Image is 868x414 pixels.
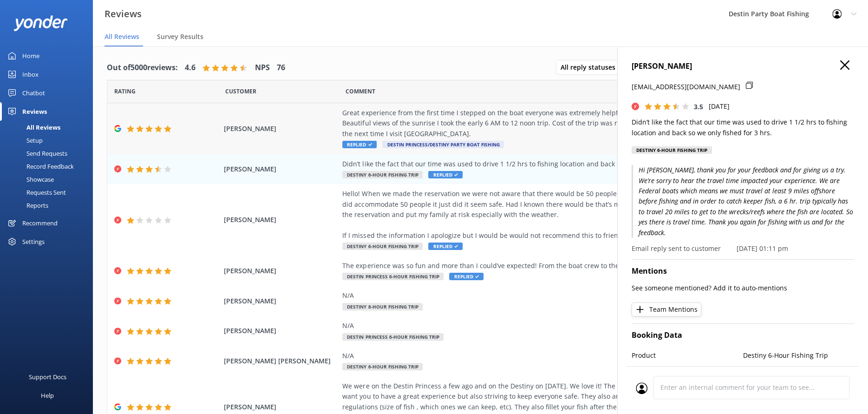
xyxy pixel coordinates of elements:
[342,351,765,361] div: N/A
[342,189,765,241] div: Hello! When we made the reservation we were not aware that there would be 50 people on the boat T...
[632,60,854,72] h4: [PERSON_NAME]
[632,165,854,238] p: Hi [PERSON_NAME], thank you for your feedback and for giving us a try. We’re sorry to hear the tr...
[346,87,375,96] span: Question
[224,215,338,225] span: [PERSON_NAME]
[224,296,338,306] span: [PERSON_NAME]
[743,350,855,361] p: Destiny 6-Hour Fishing Trip
[342,273,444,280] span: Destin Princess 6-Hour Fishing Trip
[114,87,136,96] span: Date
[6,160,74,173] div: Record Feedback
[224,356,338,366] span: [PERSON_NAME] [PERSON_NAME]
[22,214,58,232] div: Recommend
[225,87,256,96] span: Date
[709,101,730,112] p: [DATE]
[224,326,338,336] span: [PERSON_NAME]
[342,363,423,370] span: Destiny 6-Hour Fishing Trip
[22,102,47,121] div: Reviews
[6,199,93,212] a: Reports
[41,386,54,405] div: Help
[157,32,203,41] span: Survey Results
[632,82,740,92] p: [EMAIL_ADDRESS][DOMAIN_NAME]
[632,329,854,342] h4: Booking Data
[428,171,463,178] span: Replied
[6,173,54,186] div: Showcase
[224,402,338,412] span: [PERSON_NAME]
[22,46,39,65] div: Home
[636,382,647,394] img: user_profile.svg
[6,121,60,134] div: All Reviews
[342,141,377,148] span: Replied
[342,243,423,250] span: Destiny 6-Hour Fishing Trip
[277,62,285,74] h4: 76
[342,159,765,169] div: Didn’t like the fact that our time was used to drive 1 1/2 hrs to fishing location and back so we...
[342,333,444,341] span: Destin Princess 6-Hour Fishing Trip
[6,147,93,160] a: Send Requests
[185,62,196,74] h4: 4.6
[6,134,43,147] div: Setup
[632,350,743,361] p: Product
[6,160,93,173] a: Record Feedback
[632,117,854,138] p: Didn’t like the fact that our time was used to drive 1 1/2 hrs to fishing location and back so we...
[22,84,45,102] div: Chatbot
[6,147,67,160] div: Send Requests
[561,62,621,72] span: All reply statuses
[22,232,45,251] div: Settings
[6,121,93,134] a: All Reviews
[632,265,854,277] h4: Mentions
[342,290,765,301] div: N/A
[107,62,178,74] h4: Out of 5000 reviews:
[632,146,712,154] div: Destiny 6-Hour Fishing Trip
[224,266,338,276] span: [PERSON_NAME]
[632,302,701,316] button: Team Mentions
[694,102,703,111] span: 3.5
[6,186,66,199] div: Requests Sent
[342,261,765,271] div: The experience was so fun and more than I could’ve expected! From the boat crew to the captain ev...
[224,124,338,134] span: [PERSON_NAME]
[632,243,721,254] p: Email reply sent to customer
[6,186,93,199] a: Requests Sent
[342,108,765,139] div: Great experience from the first time I stepped on the boat everyone was extremely helpful, inform...
[29,368,66,386] div: Support Docs
[104,32,139,41] span: All Reviews
[22,65,39,84] div: Inbox
[382,141,504,148] span: Destin Princess/Destiny Party Boat Fishing
[428,243,463,250] span: Replied
[449,273,483,280] span: Replied
[737,243,788,254] p: [DATE] 01:11 pm
[632,283,854,293] p: See someone mentioned? Add it to auto-mentions
[14,15,67,31] img: yonder-white-logo.png
[255,62,270,74] h4: NPS
[6,134,93,147] a: Setup
[342,171,423,178] span: Destiny 6-Hour Fishing Trip
[6,173,93,186] a: Showcase
[104,7,142,21] h3: Reviews
[6,199,48,212] div: Reports
[224,164,338,174] span: [PERSON_NAME]
[342,321,765,331] div: N/A
[840,60,849,71] button: Close
[342,303,423,310] span: Destiny 8-Hour Fishing Trip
